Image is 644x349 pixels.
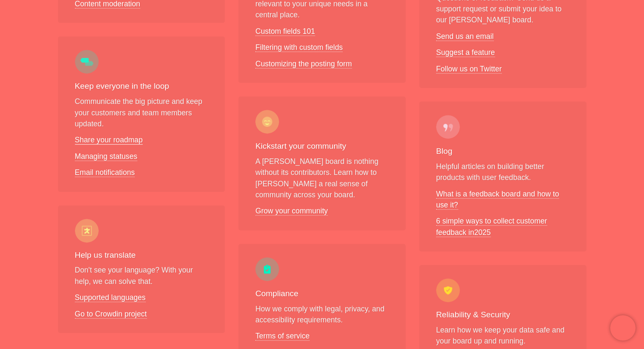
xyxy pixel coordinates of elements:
[436,217,547,237] a: 6 simple ways to collect customer feedback in2025
[75,264,208,287] p: Don't see your language? With your help, we can solve that.
[436,161,569,183] p: Helpful articles on building better products with user feedback.
[255,288,389,300] h3: Compliance
[436,32,494,41] a: Send us an email
[436,324,569,347] p: Learn how we keep your data safe and your board up and running.
[75,152,138,161] a: Managing statuses
[75,80,208,93] h3: Keep everyone in the loop
[75,96,208,129] p: Communicate the big picture and keep your customers and team members updated.
[436,145,569,158] h3: Blog
[255,303,389,326] p: How we comply with legal, privacy, and accessibility requirements.
[255,332,310,341] a: Terms of service
[75,136,143,145] a: Share your roadmap
[436,190,559,210] a: What is a feedback board and how to use it?
[75,293,146,302] a: Supported languages
[255,207,328,215] a: Grow your community
[610,315,636,341] iframe: Chatra live chat
[75,310,147,319] a: Go to Crowdin project
[255,60,352,68] a: Customizing the posting form
[75,168,135,177] a: Email notifications
[255,27,315,36] a: Custom fields 101
[255,156,389,201] p: A [PERSON_NAME] board is nothing without its contributors. Learn how to [PERSON_NAME] a real sens...
[436,309,569,321] h3: Reliability & Security
[75,249,208,262] h3: Help us translate
[436,48,495,57] a: Suggest a feature
[255,43,343,52] a: Filtering with custom fields
[436,65,502,74] a: Follow us on Twitter
[255,140,389,153] h3: Kickstart your community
